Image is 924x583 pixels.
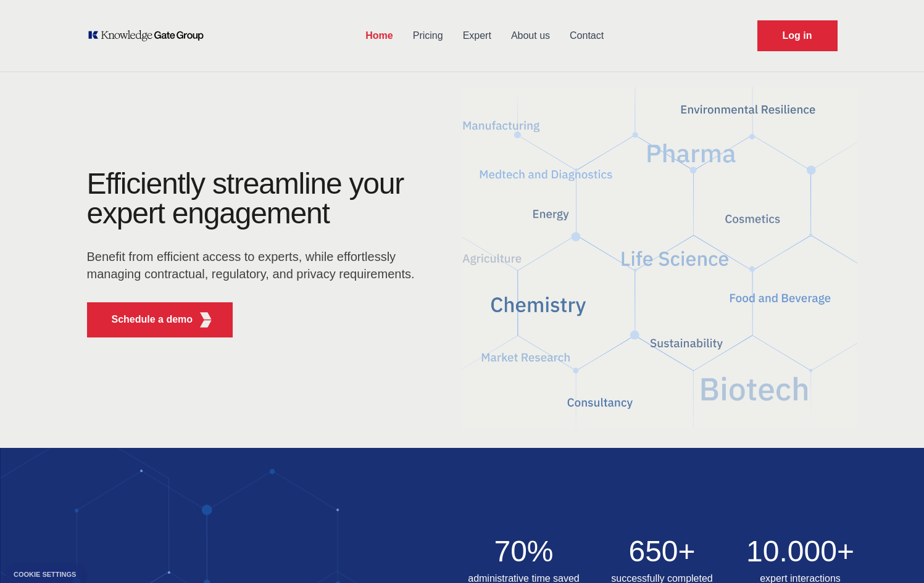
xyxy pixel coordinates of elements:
a: About us [501,20,560,52]
img: KGG Fifth Element RED [462,80,857,436]
img: KGG Fifth Element RED [198,312,213,328]
p: Benefit from efficient access to experts, while effortlessly managing contractual, regulatory, an... [87,248,423,283]
div: Cookie settings [14,571,76,578]
a: Pricing [403,20,453,52]
a: KOL Knowledge Platform: Talk to Key External Experts (KEE) [87,30,212,42]
p: Schedule a demo [112,312,193,327]
button: Schedule a demoKGG Fifth Element RED [87,302,233,337]
a: Contact [560,20,614,52]
h2: 650+ [601,537,724,566]
a: Home [356,20,402,52]
a: Expert [453,20,501,52]
h2: 10.000+ [739,537,862,566]
h1: Efficiently streamline your expert engagement [87,167,404,229]
a: Request Demo [757,20,838,51]
h2: 70% [462,537,586,566]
